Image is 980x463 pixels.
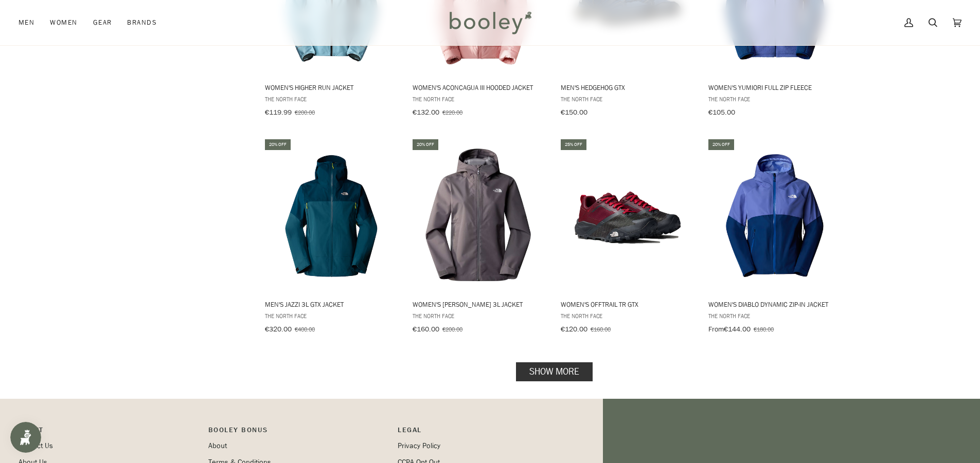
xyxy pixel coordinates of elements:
span: €220.00 [442,107,462,116]
a: About [208,441,227,451]
div: 20% off [708,139,734,150]
p: Booley Bonus [208,424,388,440]
span: The North Face [708,311,842,320]
span: The North Face [264,94,398,103]
span: Women's Yumiori Full Zip Fleece [708,82,842,91]
a: Privacy Policy [398,441,440,451]
span: The North Face [560,94,693,103]
span: Gear [93,17,112,28]
span: Brands [127,17,157,28]
span: The North Face [264,311,398,320]
span: Men's Hedgehog GTX [560,82,693,91]
span: €160.00 [590,325,610,334]
span: The North Face [708,94,842,103]
p: Pipeline_Footer Main [19,424,198,440]
span: Women [50,17,77,28]
span: €180.00 [754,325,774,334]
span: Women's Higher Run Jacket [264,82,398,91]
a: Women's Whiton 3L Jacket [411,138,547,337]
a: Women's Offtrail TR GTX [559,138,695,337]
span: Women's Offtrail TR GTX [560,300,693,309]
span: Women's Aconcagua III Hooded Jacket [413,82,546,91]
span: Men's Jazzi 3L GTX Jacket [264,300,398,309]
img: The North Face Women's Whiton 3L Jacket Smoked Pearl - Booley Galway [411,147,547,283]
p: Pipeline_Footer Sub [398,424,577,440]
span: The North Face [560,311,693,320]
span: €120.00 [560,324,587,334]
div: Pagination [264,365,845,378]
span: Women's Diablo Dynamic Zip-in Jacket [708,300,842,309]
span: €150.00 [560,107,587,117]
a: Show more [516,362,593,381]
img: The North Face Men's Jazzi 3L GTX Jacket Midnight Petrol / Mallard Blue - Booley Galway [263,147,399,283]
span: The North Face [413,94,546,103]
span: €160.00 [413,324,439,334]
span: Men [19,17,34,28]
a: Men's Jazzi 3L GTX Jacket [263,138,399,337]
span: From [708,324,724,334]
img: Booley [445,8,535,38]
a: Women's Diablo Dynamic Zip-in Jacket [707,138,843,337]
span: €200.00 [442,325,462,334]
div: 25% off [560,139,586,150]
img: The North Face Women's Diablo Dynamic Zip-in Jacket Indigo Plum / Estate Blue / Iron Bronze - Boo... [707,147,843,283]
span: €200.00 [294,107,314,116]
span: €132.00 [413,107,439,117]
span: €320.00 [264,324,291,334]
div: 20% off [413,139,438,150]
img: The North Face Women's Offtrail TR GTX Alpine Plum / Asphalt Grey - Booley Galway [559,147,695,283]
span: Women's [PERSON_NAME] 3L Jacket [413,300,546,309]
span: €105.00 [708,107,735,117]
span: The North Face [413,311,546,320]
span: €144.00 [724,324,751,334]
span: €400.00 [294,325,314,334]
iframe: Button to open loyalty program pop-up [10,422,41,453]
span: €119.99 [264,107,291,117]
div: 20% off [264,139,290,150]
